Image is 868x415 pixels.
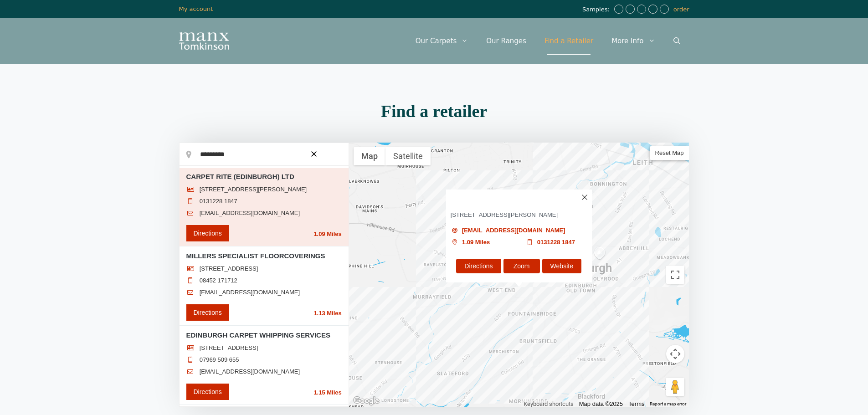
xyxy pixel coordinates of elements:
a: Directions [457,259,501,273]
a: More Info [602,27,664,55]
a: Our Carpets [406,27,478,55]
img: Manx Tomkinson [179,32,229,50]
a: 0131228 1847 [200,198,237,205]
span: [STREET_ADDRESS][PERSON_NAME] [451,211,587,219]
span: [STREET_ADDRESS][PERSON_NAME] [200,186,307,193]
span: Map data ©2025 [579,400,623,407]
h3: EDINBURGH CARPET WHIPPING SERVICES [186,330,342,340]
a: Find a Retailer [535,27,602,55]
a: [EMAIL_ADDRESS][DOMAIN_NAME] [462,227,565,234]
button: Map camera controls [666,345,684,363]
img: Google [351,395,381,407]
a: 08452 171712 [200,277,237,284]
div: PETER YOUNG FLOORING LTD [349,143,689,407]
span: [STREET_ADDRESS] [200,265,258,272]
nav: Primary [406,27,689,55]
img: cross.png [582,195,587,200]
span: 1.13 Miles [313,310,341,317]
a: Directions [186,225,229,241]
span: Reset Map [650,146,689,160]
button: Show satellite imagery [385,147,431,165]
h3: CARPET RITE (EDINBURGH) LTD [446,190,592,205]
a: Our Ranges [477,27,535,55]
a: My account [179,5,213,12]
span: 1.09 Miles [313,231,341,238]
a: Directions [186,304,229,321]
a: Website [542,259,581,273]
a: Open this area in Google Maps (opens a new window) [351,395,381,407]
button: Toggle fullscreen view [666,266,684,284]
h3: MILLERS SPECIALIST FLOORCOVERINGS [186,251,342,261]
span: Samples: [582,6,612,14]
a: 07969 509 655 [200,356,239,364]
a: [EMAIL_ADDRESS][DOMAIN_NAME] [200,289,300,296]
a: [EMAIL_ADDRESS][DOMAIN_NAME] [200,210,300,217]
a: order [673,6,689,13]
span: 1.15 Miles [313,389,341,396]
a: [EMAIL_ADDRESS][DOMAIN_NAME] [200,368,300,375]
a: Terms [628,400,644,408]
h3: CARPET RITE (EDINBURGH) LTD [186,172,342,181]
button: Show street map [354,147,385,165]
button: Keyboard shortcuts [524,400,574,408]
span: [STREET_ADDRESS] [200,344,258,352]
a: 1.09 Miles [462,239,490,246]
a: Zoom [503,259,540,273]
h2: Find a retailer [179,102,689,120]
a: 0131228 1847 [537,239,575,246]
a: Open Search Bar [664,27,689,55]
button: Drag Pegman onto the map to open Street View [666,378,684,396]
a: Report a map error [650,400,686,408]
a: Directions [186,384,229,400]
